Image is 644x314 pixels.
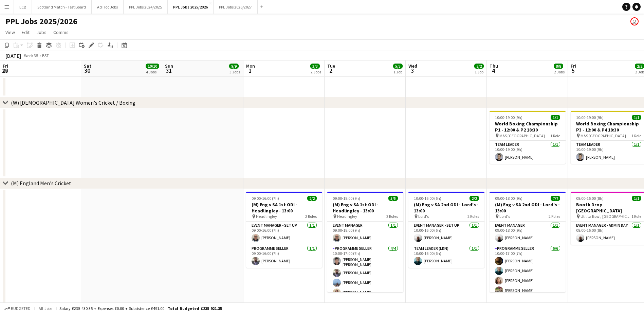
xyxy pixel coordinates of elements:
[256,214,277,219] span: Headlingley
[632,115,641,120] span: 1/1
[246,202,322,214] h3: (M) Eng v SA 1st ODI - Headlingley - 13:00
[490,222,566,245] app-card-role: Event Manager1/109:00-18:00 (9h)[PERSON_NAME]
[34,28,49,37] a: Jobs
[310,64,320,69] span: 3/3
[489,67,498,74] span: 4
[631,133,641,138] span: 1 Role
[475,69,483,74] div: 1 Job
[327,202,403,214] h3: (M) Eng v SA 1st ODI - Headlingley - 13:00
[408,192,484,268] app-job-card: 10:00-16:00 (6h)2/2(M) Eng v SA 2nd ODI - Lord's - 13:00 Lord's2 RolesEvent Manager - Set up1/110...
[305,214,317,219] span: 2 Roles
[32,0,92,14] button: Scotland Match - Test Board
[576,115,604,120] span: 10:00-19:00 (9h)
[311,69,321,74] div: 2 Jobs
[551,115,560,120] span: 1/1
[168,306,222,311] span: Total Budgeted £235 921.35
[53,29,69,35] span: Comms
[3,28,18,37] a: View
[37,306,54,311] span: All jobs
[246,245,322,268] app-card-role: Programme Seller1/109:00-16:00 (7h)[PERSON_NAME]
[11,180,71,187] div: (M) England Men's Cricket
[42,53,49,58] div: BST
[418,214,429,219] span: Lord's
[5,16,77,27] h1: PPL Jobs 2025/2026
[252,196,279,201] span: 09:00-16:00 (7h)
[36,29,47,35] span: Jobs
[386,214,398,219] span: 2 Roles
[164,67,173,74] span: 31
[499,133,545,138] span: M&S [GEOGRAPHIC_DATA]
[146,69,159,74] div: 4 Jobs
[51,28,71,37] a: Comms
[11,99,135,106] div: (W) [DEMOGRAPHIC_DATA] Women's Cricket / Boxing
[83,67,91,74] span: 30
[327,222,403,245] app-card-role: Event Manager1/109:00-18:00 (9h)[PERSON_NAME]
[3,305,32,312] button: Budgeted
[499,214,510,219] span: Lord's
[551,196,560,201] span: 7/7
[570,67,576,74] span: 5
[307,196,317,201] span: 2/2
[470,196,479,201] span: 2/2
[393,64,403,69] span: 5/5
[408,63,417,69] span: Wed
[408,222,484,245] app-card-role: Event Manager - Set up1/110:00-16:00 (6h)[PERSON_NAME]
[490,141,566,164] app-card-role: Team Leader1/110:00-19:00 (9h)[PERSON_NAME]
[549,214,560,219] span: 2 Roles
[414,196,441,201] span: 10:00-16:00 (6h)
[2,67,8,74] span: 29
[490,63,498,69] span: Thu
[245,67,255,74] span: 1
[630,17,639,25] app-user-avatar: Jane Barron
[246,192,322,268] div: 09:00-16:00 (7h)2/2(M) Eng v SA 1st ODI - Headlingley - 13:00 Headlingley2 RolesEvent Manager - S...
[19,28,32,37] a: Edit
[408,245,484,268] app-card-role: Team Leader (LDN)1/110:00-16:00 (6h)[PERSON_NAME]
[490,202,566,214] h3: (M) Eng v SA 2nd ODI - Lord's - 13:00
[408,202,484,214] h3: (M) Eng v SA 2nd ODI - Lord's - 13:00
[407,67,417,74] span: 3
[165,63,173,69] span: Sun
[22,53,39,58] span: Week 35
[631,214,641,219] span: 1 Role
[327,63,335,69] span: Tue
[327,245,403,299] app-card-role: Programme Seller4/410:00-17:00 (7h)[PERSON_NAME] [PERSON_NAME][PERSON_NAME][PERSON_NAME][PERSON_N...
[5,29,15,35] span: View
[393,69,402,74] div: 1 Job
[327,192,403,292] app-job-card: 09:00-18:00 (9h)5/5(M) Eng v SA 1st ODI - Headlingley - 13:00 Headingley2 RolesEvent Manager1/109...
[146,64,159,69] span: 10/10
[467,214,479,219] span: 2 Roles
[490,121,566,133] h3: World Boxing Championship P1 - 12:00 & P2 18:30
[474,64,484,69] span: 2/2
[22,29,30,35] span: Edit
[554,64,563,69] span: 8/8
[3,63,8,69] span: Fri
[388,196,398,201] span: 5/5
[576,196,604,201] span: 08:00-16:00 (8h)
[246,222,322,245] app-card-role: Event Manager - Set up1/109:00-16:00 (7h)[PERSON_NAME]
[490,111,566,164] app-job-card: 10:00-19:00 (9h)1/1World Boxing Championship P1 - 12:00 & P2 18:30 M&S [GEOGRAPHIC_DATA]1 RoleTea...
[214,0,258,14] button: PPL Jobs 2026/2027
[168,0,214,14] button: PPL Jobs 2025/2026
[92,0,124,14] button: Ad Hoc Jobs
[229,64,239,69] span: 9/9
[550,133,560,138] span: 1 Role
[495,115,522,120] span: 10:00-19:00 (9h)
[490,192,566,292] app-job-card: 09:00-18:00 (9h)7/7(M) Eng v SA 2nd ODI - Lord's - 13:00 Lord's2 RolesEvent Manager1/109:00-18:00...
[571,63,576,69] span: Fri
[11,306,31,311] span: Budgeted
[5,52,21,59] div: [DATE]
[333,196,360,201] span: 09:00-18:00 (9h)
[581,214,631,219] span: Utilita Bowl, [GEOGRAPHIC_DATA]
[14,0,32,14] button: ECB
[337,214,357,219] span: Headingley
[84,63,91,69] span: Sat
[495,196,522,201] span: 09:00-18:00 (9h)
[59,306,222,311] div: Salary £235 430.35 + Expenses £0.00 + Subsistence £491.00 =
[246,63,255,69] span: Mon
[326,67,335,74] span: 2
[124,0,168,14] button: PPL Jobs 2024/2025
